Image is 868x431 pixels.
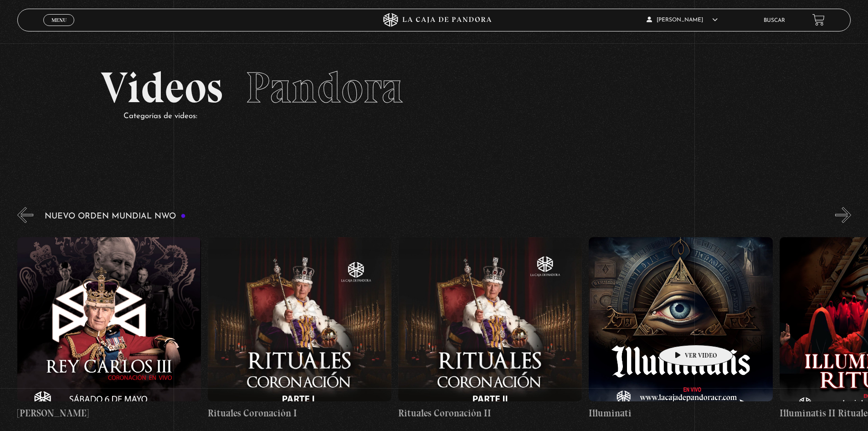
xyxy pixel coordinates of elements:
span: Pandora [246,62,403,114]
h4: Rituales Coronación I [208,406,391,421]
span: [PERSON_NAME] [647,17,718,23]
h4: Illuminati [589,406,772,421]
p: Categorías de videos: [123,109,767,124]
button: Next [835,207,851,223]
span: Menu [51,17,67,23]
button: Previous [17,207,33,223]
a: Rituales Coronación II [398,230,582,427]
a: [PERSON_NAME] [17,230,201,427]
h4: [PERSON_NAME] [17,406,201,421]
h2: Videos [101,66,767,109]
span: Cerrar [48,25,70,31]
a: Illuminati [589,230,772,427]
a: Rituales Coronación I [208,230,391,427]
h3: Nuevo Orden Mundial NWO [45,212,186,221]
a: Buscar [764,18,785,23]
h4: Rituales Coronación II [398,406,582,421]
a: View your shopping cart [812,14,825,26]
